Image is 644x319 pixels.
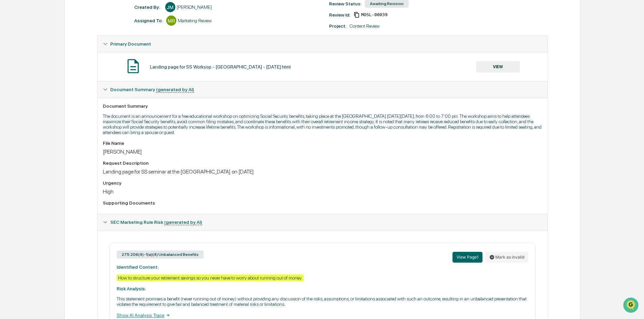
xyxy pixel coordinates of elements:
div: Supporting Documents [103,200,542,206]
span: Primary Document [110,41,151,47]
div: Landing page for SS Worksop - [GEOGRAPHIC_DATA] - [DATE].html [150,64,291,70]
strong: Risk Analysis: [117,286,146,291]
div: Assigned To: [134,18,163,23]
div: We're available if you need us! [23,58,85,64]
div: High [103,188,542,195]
span: Document Summary [110,87,194,92]
span: Data Lookup [13,98,42,105]
button: Start new chat [115,54,123,62]
strong: Identified Content: [117,264,158,270]
div: SEC Marketing Rule Risk (generated by AI) [97,214,548,230]
div: Request Description [103,160,542,166]
span: SEC Marketing Rule Risk [110,219,202,225]
img: Document Icon [125,58,142,75]
div: Review Status: [329,1,361,6]
u: (generated by AI) [164,219,202,225]
div: Primary Document [97,36,548,52]
a: Powered byPylon [48,114,82,119]
button: VIEW [476,61,520,73]
div: MR [166,16,176,26]
button: View Page1 [452,252,482,263]
div: [PERSON_NAME] [177,4,212,10]
a: 🔎Data Lookup [4,95,45,107]
div: Landing page for SS seminar at the [GEOGRAPHIC_DATA] on [DATE] [103,168,542,175]
div: Content Review [350,23,380,29]
div: How to structure your retirement savings so you never have to worry about running out of money. [117,274,304,281]
div: Primary Document [97,52,548,81]
div: 🗄️ [49,86,54,91]
span: 4698c405-e3be-46f4-9c26-d69afb39ce05 [361,12,387,18]
div: 🖐️ [7,86,12,91]
u: (generated by AI) [156,87,194,92]
p: This statement promises a benefit (never running out of money) without providing any discussion o... [117,296,528,307]
div: Urgency [103,180,542,186]
div: Document Summary (generated by AI) [97,81,548,98]
p: The document is an announcement for a free educational workshop on optimizing Social Security ben... [103,113,542,135]
div: Start new chat [23,52,111,58]
div: Review Id: [329,12,350,18]
span: Attestations [56,85,84,92]
div: Project: [329,23,346,29]
span: Preclearance [13,85,43,92]
div: 275.206(4)-1(a)(4) Unbalanced Benefits [117,250,204,259]
div: [PERSON_NAME] [103,149,542,155]
iframe: Open customer support [622,297,641,315]
div: JM [165,2,175,12]
p: How can we help? [7,14,123,25]
div: Created By: ‎ ‎ [134,4,162,10]
div: File Name [103,140,542,146]
div: 🔎 [7,99,12,104]
span: Pylon [67,114,82,119]
img: 1746055101610-c473b297-6a78-478c-a979-82029cc54cd1 [7,52,19,64]
div: Show AI Analysis Trace [117,312,528,319]
div: Document Summary [103,103,542,109]
div: Document Summary (generated by AI) [97,98,548,214]
a: 🗄️Attestations [46,82,86,95]
button: Mark as invalid [485,252,528,263]
a: 🖐️Preclearance [4,82,46,95]
div: Marketing Review [178,18,212,23]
